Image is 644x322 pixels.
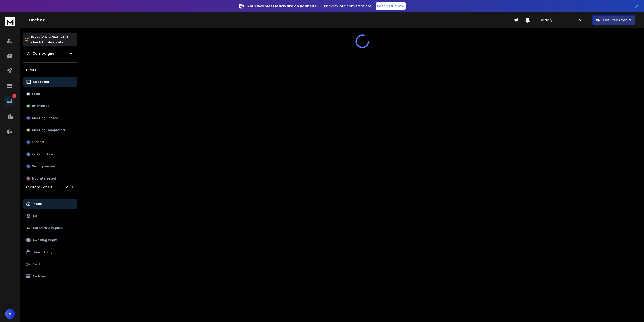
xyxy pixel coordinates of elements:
p: All [33,214,37,218]
p: All Status [33,80,49,84]
span: Ctrl + Shift + k [41,34,66,40]
p: Lead [32,92,40,96]
button: Sent [23,259,77,269]
p: Sent [33,262,40,266]
button: Meeting Completed [23,125,77,135]
p: Out of office [32,152,53,156]
button: A [5,309,15,319]
button: All Campaigns [23,48,77,58]
p: Inbox [33,202,42,206]
button: Awaiting Reply [23,235,77,245]
button: Meeting Booked [23,113,77,123]
p: Meeting Booked [32,116,58,120]
button: Automatic Replies [23,223,77,233]
button: Not Interested [23,173,77,184]
p: Interested [32,104,50,108]
h1: All Campaigns [27,51,54,56]
strong: Your warmest leads are on your site [247,4,317,9]
p: Wrong person [32,164,55,168]
p: Press to check for shortcuts. [31,35,70,45]
p: Hadaly [539,18,554,23]
p: 12 [12,94,16,98]
button: Lead [23,89,77,99]
a: Reach Out Now [376,2,406,10]
p: Closed [32,140,44,144]
p: – Turn visits into conversations [247,4,372,9]
button: Archive [23,271,77,281]
p: Unread only [33,250,52,254]
p: Automatic Replies [33,226,63,230]
button: All Status [23,77,77,87]
button: Interested [23,101,77,111]
button: Unread only [23,247,77,257]
button: All [23,211,77,221]
p: Get Free Credits [603,18,632,23]
img: logo [5,17,15,26]
h1: Onebox [29,17,514,23]
p: Archive [33,274,45,278]
p: Awaiting Reply [33,238,57,242]
button: Closed [23,137,77,147]
p: Meeting Completed [32,128,65,132]
button: Out of office [23,149,77,159]
p: Reach Out Now [377,4,404,9]
button: Inbox [23,199,77,209]
a: 12 [4,96,14,106]
h3: Custom Labels [26,185,52,190]
button: Wrong person [23,161,77,171]
h3: Filters [23,67,77,74]
p: Not Interested [32,176,56,181]
button: Get Free Credits [592,15,635,25]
